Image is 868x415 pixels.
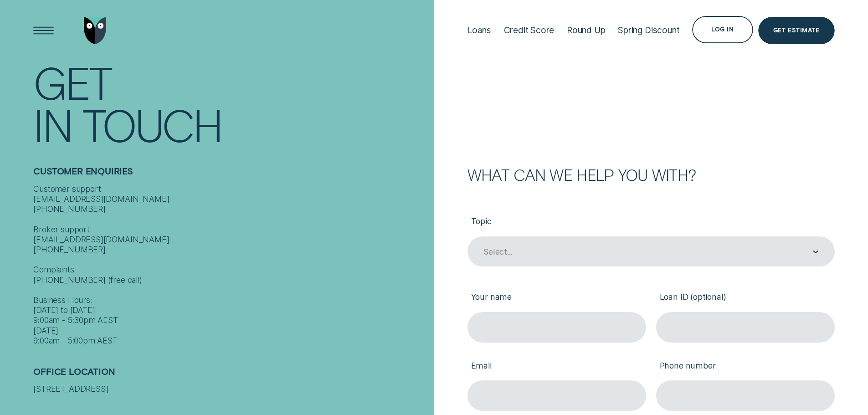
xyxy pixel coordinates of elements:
div: Credit Score [504,25,555,36]
div: In [33,103,72,145]
label: Loan ID (optional) [656,284,835,312]
label: Phone number [656,353,835,380]
label: Email [467,353,646,380]
div: Loans [467,25,491,36]
div: Spring Discount [618,25,679,36]
a: Get Estimate [758,17,835,44]
h2: Customer Enquiries [33,166,429,184]
div: Select... [483,247,512,257]
div: Customer support [EMAIL_ADDRESS][DOMAIN_NAME] [PHONE_NUMBER] Broker support [EMAIL_ADDRESS][DOMAI... [33,184,429,346]
h2: What can we help you with? [467,167,835,182]
div: Touch [82,103,222,145]
label: Topic [467,208,835,236]
label: Your name [467,284,646,312]
div: [STREET_ADDRESS] [33,384,429,394]
div: Round Up [567,25,606,36]
button: Log in [692,16,753,43]
h2: Office Location [33,366,429,384]
h1: Get In Touch [33,61,429,145]
button: Open Menu [30,17,57,44]
img: Wisr [84,17,107,44]
div: Get [33,61,111,103]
